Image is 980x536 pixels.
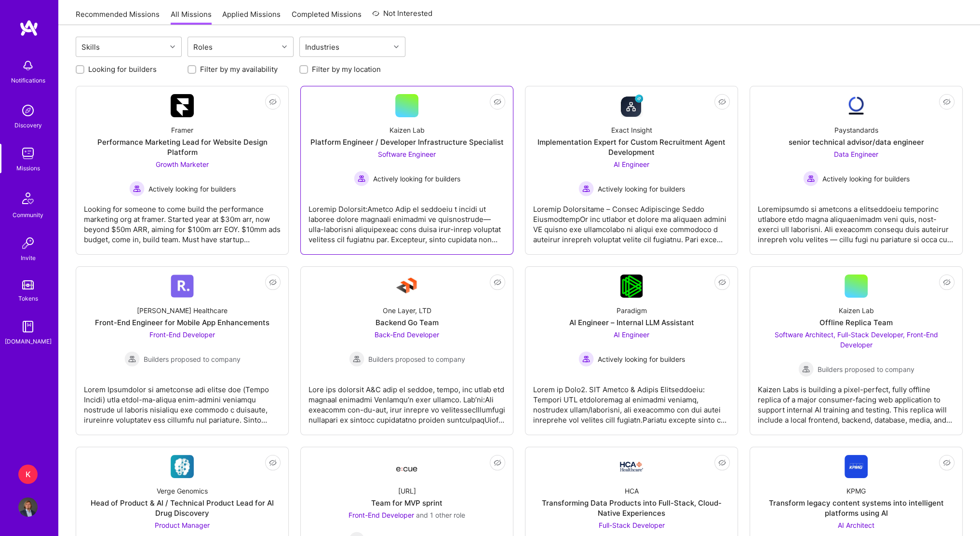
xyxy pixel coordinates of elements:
[84,498,281,518] div: Head of Product & AI / Technical Product Lead for AI Drug Discovery
[598,354,685,364] span: Actively looking for builders
[157,486,208,496] div: Verge Genomics
[11,75,45,85] div: Notifications
[775,330,938,349] span: Software Architect, Full-Stack Developer, Front-End Developer
[398,486,416,496] div: [URL]
[18,144,38,163] img: teamwork
[368,354,465,364] span: Builders proposed to company
[838,521,874,529] span: AI Architect
[839,305,874,316] div: Kaizen Lab
[598,184,685,194] span: Actively looking for builders
[129,181,145,196] img: Actively looking for builders
[171,94,194,117] img: Company Logo
[533,94,730,247] a: Company LogoExact InsightImplementation Expert for Custom Recruitment Agent DevelopmentAI Enginee...
[5,336,52,346] div: [DOMAIN_NAME]
[309,275,505,427] a: Company LogoOne Layer, LTDBackend Go TeamBack-End Developer Builders proposed to companyBuilders ...
[371,498,443,508] div: Team for MVP sprint
[803,171,819,186] img: Actively looking for builders
[617,305,647,316] div: Paradigm
[758,377,954,425] div: Kaizen Labs is building a pixel-perfect, fully offline replica of a major consumer-facing web app...
[84,196,281,245] div: Looking for someone to come build the performance marketing org at framer. Started year at $30m a...
[18,293,38,303] div: Tokens
[170,44,175,49] i: icon Chevron
[148,184,236,194] span: Actively looking for builders
[718,459,726,467] i: icon EyeClosed
[758,94,954,247] a: Company LogoPaystandardssenior technical advisor/data engineerData Engineer Actively looking for ...
[533,137,730,157] div: Implementation Expert for Custom Recruitment Agent Development
[13,210,43,220] div: Community
[171,9,212,25] a: All Missions
[599,521,665,529] span: Full-Stack Developer
[171,455,194,478] img: Company Logo
[282,44,287,49] i: icon Chevron
[375,330,439,339] span: Back-End Developer
[309,196,505,245] div: Loremip Dolorsit:Ametco Adip el seddoeiu t incidi ut laboree dolore magnaali enimadmi ve quisnost...
[18,101,38,120] img: discovery
[18,497,38,517] img: User Avatar
[18,234,38,253] img: Invite
[171,275,194,298] img: Company Logo
[494,278,501,286] i: icon EyeClosed
[88,64,157,74] label: Looking for builders
[758,498,954,518] div: Transform legacy content systems into intelligent platforms using AI
[310,137,504,147] div: Platform Engineer / Developer Infrastructure Specialist
[614,330,649,339] span: AI Engineer
[269,459,277,467] i: icon EyeClosed
[789,137,924,147] div: senior technical advisor/data engineer
[395,458,418,475] img: Company Logo
[494,98,501,106] i: icon EyeClosed
[373,174,460,184] span: Actively looking for builders
[269,98,277,106] i: icon EyeClosed
[156,160,209,168] span: Growth Marketer
[312,64,381,74] label: Filter by my location
[84,94,281,247] a: Company LogoFramerPerformance Marketing Lead for Website Design PlatformGrowth Marketer Actively ...
[22,280,34,289] img: tokens
[18,56,38,75] img: bell
[533,377,730,425] div: Lorem ip Dolo2. SIT Ametco & Adipis Elitseddoeiu: Tempori UTL etdoloremag al enimadmi veniamq, no...
[349,351,364,367] img: Builders proposed to company
[846,486,866,496] div: KPMG
[798,361,814,377] img: Builders proposed to company
[834,150,878,158] span: Data Engineer
[620,275,643,298] img: Company Logo
[394,44,399,49] i: icon Chevron
[614,160,649,168] span: AI Engineer
[758,275,954,427] a: Kaizen LabOffline Replica TeamSoftware Architect, Full-Stack Developer, Front-End Developer Build...
[620,94,643,117] img: Company Logo
[16,163,40,173] div: Missions
[144,354,241,364] span: Builders proposed to company
[378,150,436,158] span: Software Engineer
[718,98,726,106] i: icon EyeClosed
[845,455,868,478] img: Company Logo
[171,125,193,135] div: Framer
[18,465,38,484] div: K
[84,377,281,425] div: Lorem Ipsumdolor si ametconse adi elitse doe (Tempo Incidi) utla etdol-ma-aliqua enim-admini veni...
[309,94,505,247] a: Kaizen LabPlatform Engineer / Developer Infrastructure SpecialistSoftware Engineer Actively looki...
[416,511,465,519] span: and 1 other role
[79,40,102,54] div: Skills
[494,459,501,467] i: icon EyeClosed
[76,9,160,25] a: Recommended Missions
[822,174,910,184] span: Actively looking for builders
[191,40,215,54] div: Roles
[372,8,432,25] a: Not Interested
[569,317,694,328] div: AI Engineer – Internal LLM Assistant
[124,351,140,367] img: Builders proposed to company
[269,278,277,286] i: icon EyeClosed
[845,94,868,117] img: Company Logo
[533,498,730,518] div: Transforming Data Products into Full-Stack, Cloud-Native Experiences
[383,305,431,316] div: One Layer, LTD
[625,486,639,496] div: HCA
[222,9,281,25] a: Applied Missions
[943,278,951,286] i: icon EyeClosed
[149,330,215,339] span: Front-End Developer
[19,19,39,37] img: logo
[84,137,281,157] div: Performance Marketing Lead for Website Design Platform
[376,317,439,328] div: Backend Go Team
[611,125,652,135] div: Exact Insight
[16,497,40,517] a: User Avatar
[578,351,594,367] img: Actively looking for builders
[354,171,369,186] img: Actively looking for builders
[303,40,342,54] div: Industries
[818,364,914,374] span: Builders proposed to company
[819,317,893,328] div: Offline Replica Team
